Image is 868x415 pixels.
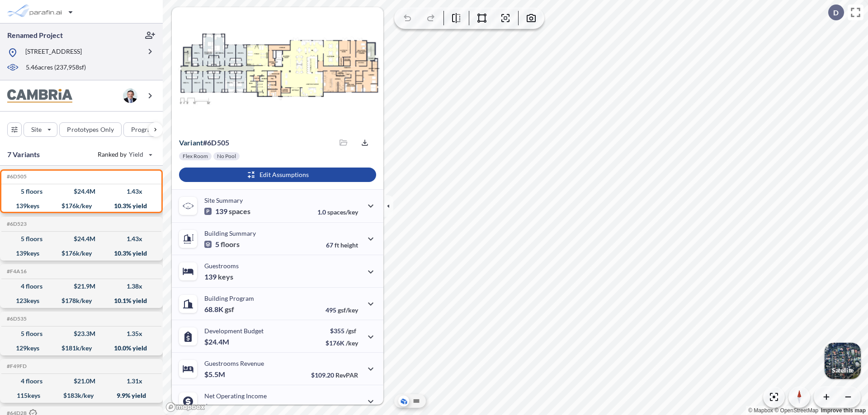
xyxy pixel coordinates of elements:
p: # 6d505 [179,138,229,147]
p: Site [31,125,42,134]
p: Net Operating Income [204,392,267,400]
button: Ranked by Yield [90,147,158,162]
p: Renamed Project [7,30,63,40]
span: /gsf [346,327,356,335]
button: Edit Assumptions [179,168,376,182]
span: /key [346,339,358,347]
p: $24.4M [204,337,231,346]
span: margin [338,404,358,411]
a: Mapbox homepage [165,402,205,412]
p: Building Summary [204,229,256,237]
span: ft [335,241,339,249]
p: Prototypes Only [67,125,114,134]
p: 495 [325,306,358,314]
p: $5.5M [204,370,226,379]
p: 7 Variants [7,149,40,160]
span: height [340,241,358,249]
button: Prototypes Only [59,122,122,137]
p: No Pool [217,153,236,160]
p: Edit Assumptions [259,170,309,179]
span: spaces/key [327,208,358,216]
p: Building Program [204,294,254,302]
p: 68.8K [204,305,234,314]
span: keys [218,272,233,281]
p: 5.46 acres ( 237,958 sf) [26,63,86,73]
p: [STREET_ADDRESS] [25,47,82,58]
span: gsf/key [338,306,358,314]
button: Site Plan [411,396,422,406]
p: 5 [204,240,240,249]
p: 139 [204,272,233,281]
p: 45.0% [320,404,358,411]
span: RevPAR [335,371,358,379]
button: Switcher ImageSatellite [825,343,861,379]
a: Improve this map [821,407,866,414]
p: Satellite [832,367,854,374]
img: user logo [123,89,137,103]
span: Variant [179,138,203,147]
p: $2.5M [204,402,226,411]
span: gsf [225,305,234,314]
p: Development Budget [204,327,264,335]
button: Aerial View [398,396,409,406]
a: OpenStreetMap [774,407,818,414]
p: Site Summary [204,196,243,204]
h5: Click to copy the code [5,316,27,322]
img: Switcher Image [825,343,861,379]
span: spaces [229,207,250,216]
p: Guestrooms [204,262,239,270]
span: floors [221,240,240,249]
p: 1.0 [317,208,358,216]
p: 67 [326,241,358,249]
button: Program [123,122,172,137]
h5: Click to copy the code [5,173,27,180]
p: 139 [204,207,250,216]
a: Mapbox [748,407,773,414]
img: BrandImage [7,89,72,103]
span: Yield [129,150,144,159]
p: $355 [325,327,358,335]
p: D [833,9,839,17]
p: Flex Room [183,153,208,160]
p: $176K [325,339,358,347]
button: Site [24,122,57,137]
h5: Click to copy the code [5,221,27,227]
p: Program [131,125,156,134]
p: $109.20 [311,371,358,379]
h5: Click to copy the code [5,363,27,369]
p: Guestrooms Revenue [204,359,264,367]
h5: Click to copy the code [5,268,27,275]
